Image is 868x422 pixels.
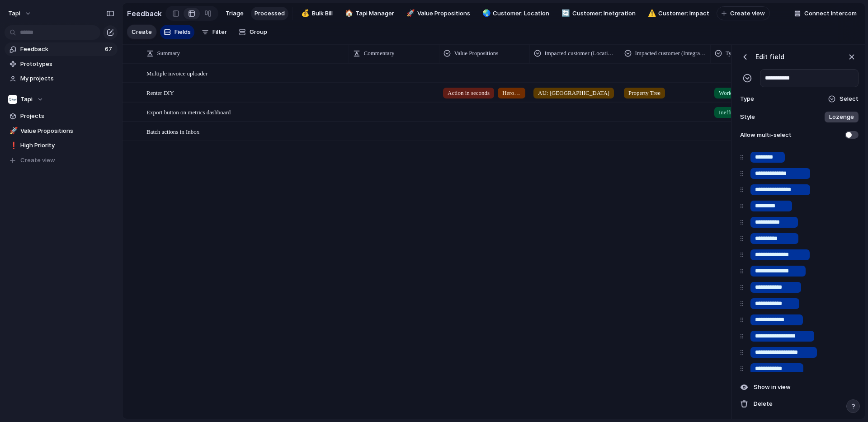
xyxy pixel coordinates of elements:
button: Create [127,25,156,39]
button: Tapi [5,93,118,106]
div: ⚠️ [648,8,654,19]
span: Working outside of [GEOGRAPHIC_DATA] [719,89,792,98]
button: Delete [736,396,862,412]
span: tapi [8,9,20,18]
span: Projects [20,112,114,121]
span: Create [132,28,152,37]
a: 🏠Tapi Manager [340,7,398,20]
a: Triage [222,7,247,20]
button: 🏠 [344,9,353,18]
span: Lozenge [829,113,854,122]
a: ⚠️Customer: Impact [643,7,713,20]
span: Fields [175,28,191,37]
span: Summary [157,49,180,58]
span: Multiple invoice uploader [146,70,208,77]
span: High Priority [20,141,114,150]
span: AU: [GEOGRAPHIC_DATA] [538,89,609,98]
button: tapi [4,6,36,21]
button: 🌏 [481,9,490,18]
button: Show in view [736,380,862,395]
span: Connect Intercom [804,9,857,18]
span: Customer: Location [493,9,549,18]
span: Customer: Inetgration [572,9,636,18]
button: 🚀 [8,127,17,136]
div: 💰 [301,8,307,19]
span: Value Propositions [454,49,499,58]
span: Tapi [20,95,33,104]
a: 🚀Value Propositions [401,7,474,20]
h2: Feedback [127,8,162,19]
span: Impacted customer (Location) [545,49,616,58]
button: Filter [198,25,231,39]
span: Export button on metrics dashboard [146,109,231,116]
span: Prototypes [20,60,114,69]
a: Processed [251,7,288,20]
span: Value Propositions [417,9,470,18]
span: Create view [20,156,55,165]
span: Renter DIY [146,89,174,96]
span: Customer: Impact [658,9,709,18]
button: 🔄 [560,9,569,18]
span: Create view [730,9,765,18]
span: Processed [255,9,285,18]
a: Feedback67 [5,42,118,56]
span: Type of impact [726,49,761,58]
span: Show in view [754,383,791,392]
div: 🏠 [345,8,351,19]
button: Connect Intercom [791,7,860,20]
div: 🚀 [406,8,413,19]
button: Create view [5,154,118,167]
button: Create view [717,6,770,21]
span: Allow multi-select [738,131,792,140]
span: Style [738,113,758,122]
a: 💰Bulk Bill [296,7,336,20]
div: 🌏 [482,8,489,19]
a: 🌏Customer: Location [477,7,553,20]
a: 🔄Customer: Inetgration [557,7,639,20]
span: My projects [20,74,114,83]
span: Filter [212,28,227,37]
span: Hero to your clients [502,89,521,98]
span: Property Tree [628,89,660,98]
a: 🚀Value Propositions [5,124,118,138]
span: Inefficiency / Time-consuming [719,108,792,117]
span: Tapi Manager [355,9,394,18]
span: Value Propositions [20,127,114,136]
span: Delete [754,399,773,408]
button: Group [234,25,272,39]
button: 💰 [300,9,309,18]
button: Fields [160,25,194,39]
h3: Edit field [755,52,784,61]
span: Type [738,94,758,103]
span: Select [840,94,859,103]
span: Triage [226,9,244,18]
button: ❗ [8,141,17,150]
button: ⚠️ [646,9,656,18]
span: Action in seconds [448,89,490,98]
span: Bulk Bill [312,9,333,18]
span: Impacted customer (Integration) [635,49,706,58]
div: ❗ [9,141,16,151]
span: 67 [105,45,114,54]
a: Projects [5,109,118,123]
span: Group [250,28,267,37]
button: 🚀 [405,9,414,18]
span: Feedback [20,45,102,54]
span: Commentary [364,49,395,58]
div: 🔄 [561,8,568,19]
div: 🚀 [9,126,16,136]
a: My projects [5,72,118,85]
a: Prototypes [5,57,118,71]
a: ❗High Priority [5,139,118,152]
span: Batch actions in Inbox [146,128,199,135]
